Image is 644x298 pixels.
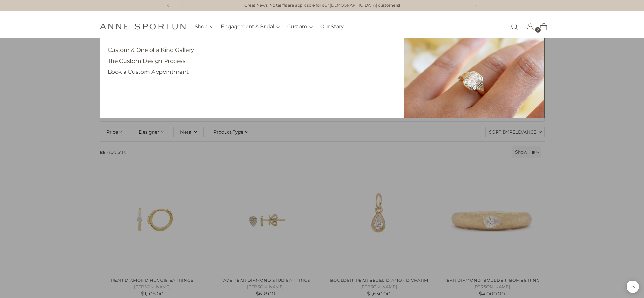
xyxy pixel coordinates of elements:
[320,20,343,34] a: Our Story
[535,20,547,33] a: Open cart modal
[521,20,534,33] a: Go to the account page
[535,27,541,33] span: 2
[100,24,186,30] a: Anne Sportun Fine Jewellery
[244,3,400,9] a: Great News! No tariffs are applicable for our [DEMOGRAPHIC_DATA] customers!
[195,20,214,34] button: Shop
[627,281,639,293] button: Back to top
[508,20,521,33] a: Open search modal
[221,20,280,34] button: Engagement & Bridal
[287,20,313,34] button: Custom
